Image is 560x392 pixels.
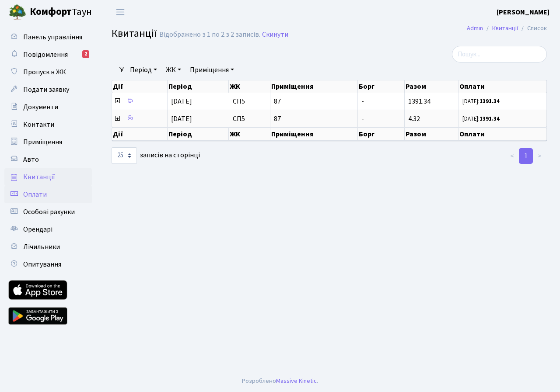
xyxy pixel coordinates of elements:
span: [DATE] [171,97,192,106]
th: Період [168,80,229,93]
span: Приміщення [23,137,62,147]
th: Оплати [458,80,547,93]
th: Оплати [458,128,547,141]
th: Дії [112,128,168,141]
th: Разом [405,80,458,93]
th: ЖК [229,80,270,93]
a: Admin [467,24,483,33]
th: Приміщення [270,80,358,93]
span: Панель управління [23,32,82,42]
th: Борг [358,128,405,141]
span: Лічильники [23,242,60,252]
span: Контакти [23,120,54,129]
a: Квитанції [492,24,518,33]
a: Опитування [4,256,92,273]
a: ЖК [162,62,185,77]
a: Скинути [262,31,288,39]
a: Орендарі [4,221,92,238]
span: Оплати [23,190,47,199]
li: Список [518,24,547,33]
input: Пошук... [452,46,547,62]
span: - [361,114,364,124]
a: Панель управління [4,28,92,46]
span: Подати заявку [23,85,69,94]
small: [DATE]: [462,115,500,123]
a: Квитанції [4,168,92,186]
button: Переключити навігацію [109,5,131,19]
span: Квитанції [23,172,55,182]
span: Документи [23,102,58,112]
span: - [361,97,364,106]
span: СП5 [233,98,266,105]
img: logo.png [9,3,26,21]
th: Дії [112,80,168,93]
a: 1 [519,148,533,164]
span: Авто [23,155,39,164]
a: Подати заявку [4,81,92,98]
th: ЖК [229,128,270,141]
div: Відображено з 1 по 2 з 2 записів. [159,31,260,39]
div: Розроблено . [242,376,318,386]
small: [DATE]: [462,97,500,105]
a: Документи [4,98,92,116]
span: СП5 [233,115,266,122]
a: Приміщення [4,133,92,151]
span: Особові рахунки [23,207,75,217]
a: Авто [4,151,92,168]
b: Комфорт [30,5,72,19]
label: записів на сторінці [112,147,200,164]
select: записів на сторінці [112,147,137,164]
b: 1391.34 [479,97,500,105]
a: [PERSON_NAME] [497,7,549,17]
th: Період [168,128,229,141]
div: 2 [82,50,89,58]
a: Контакти [4,116,92,133]
a: Оплати [4,186,92,203]
a: Період [126,62,161,77]
th: Приміщення [270,128,358,141]
span: Орендарі [23,225,52,234]
span: 87 [274,115,354,122]
a: Пропуск в ЖК [4,63,92,81]
span: Таун [30,5,92,20]
th: Борг [358,80,405,93]
span: [DATE] [171,114,192,124]
span: 1391.34 [408,97,430,106]
span: 4.32 [408,114,420,124]
span: Повідомлення [23,50,68,59]
b: 1391.34 [479,115,500,123]
th: Разом [405,128,458,141]
a: Повідомлення2 [4,46,92,63]
span: Опитування [23,260,61,269]
span: 87 [274,98,354,105]
a: Лічильники [4,238,92,256]
a: Massive Kinetic [276,376,317,385]
span: Пропуск в ЖК [23,67,66,77]
span: Квитанції [112,26,157,41]
a: Приміщення [186,62,238,77]
a: Особові рахунки [4,203,92,221]
nav: breadcrumb [454,19,560,38]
